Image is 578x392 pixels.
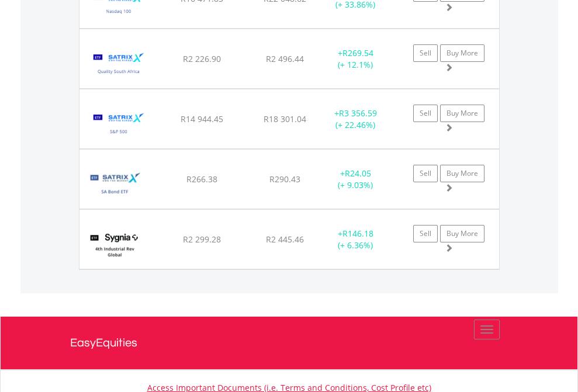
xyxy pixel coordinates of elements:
span: R2 226.90 [183,53,221,64]
a: Sell [413,105,438,122]
span: R290.43 [269,174,300,185]
span: R266.38 [186,174,217,185]
span: R24.05 [345,168,371,179]
img: TFSA.STX500.png [85,104,153,145]
a: Buy More [440,225,484,242]
img: TFSA.STXQUA.png [85,44,153,85]
a: Sell [413,165,438,182]
span: R146.18 [342,228,373,239]
span: R3 356.59 [339,107,377,119]
a: Sell [413,44,438,62]
div: + (+ 9.03%) [319,168,392,191]
div: + (+ 12.1%) [319,47,392,71]
span: R14 944.45 [181,113,223,124]
div: + (+ 22.46%) [319,107,392,131]
a: Buy More [440,105,484,122]
img: TFSA.SYG4IR.png [85,224,144,266]
a: EasyEquities [70,317,508,369]
a: Sell [413,225,438,242]
span: R2 496.44 [266,53,304,64]
a: Buy More [440,44,484,62]
a: Buy More [440,165,484,182]
span: R2 445.46 [266,234,304,245]
span: R18 301.04 [264,113,306,124]
span: R2 299.28 [183,234,221,245]
span: R269.54 [342,47,373,58]
img: TFSA.STXGOV.png [85,164,144,206]
div: + (+ 6.36%) [319,228,392,251]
